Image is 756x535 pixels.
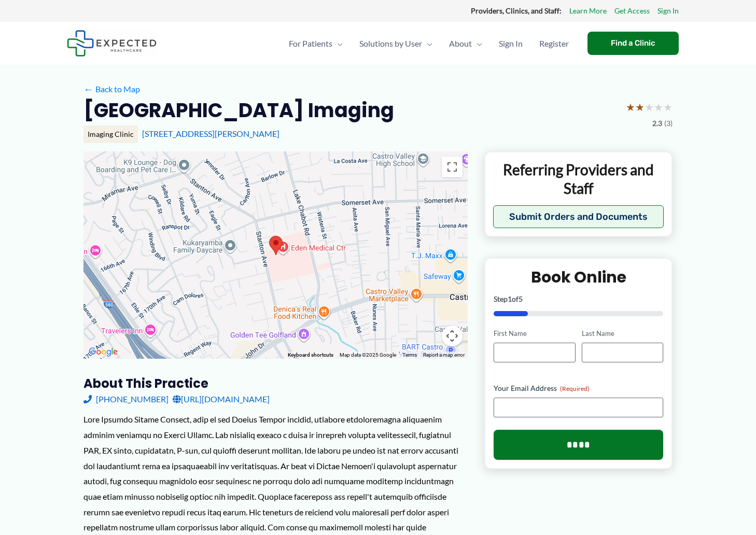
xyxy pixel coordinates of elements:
a: For PatientsMenu Toggle [281,25,351,62]
span: Sign In [499,25,523,62]
span: Register [539,25,569,62]
span: 1 [508,294,512,303]
span: ★ [663,97,673,117]
img: Expected Healthcare Logo - side, dark font, small [67,30,157,57]
nav: Primary Site Navigation [281,25,577,62]
p: Referring Providers and Staff [493,160,664,198]
button: Toggle fullscreen view [442,157,463,177]
a: Terms (opens in new tab) [402,352,417,358]
a: Find a Clinic [587,32,679,55]
span: Menu Toggle [472,25,482,62]
span: 2.3 [652,117,662,130]
span: About [449,25,472,62]
span: Solutions by User [359,25,422,62]
span: For Patients [289,25,332,62]
a: AboutMenu Toggle [441,25,491,62]
button: Map camera controls [442,326,463,346]
span: (Required) [560,385,590,392]
strong: Providers, Clinics, and Staff: [471,6,562,15]
label: Last Name [582,329,663,339]
span: ★ [645,97,654,117]
span: ★ [654,97,663,117]
a: Register [531,25,577,62]
a: Sign In [491,25,531,62]
span: ← [83,84,93,94]
h3: About this practice [83,375,468,391]
a: Learn More [569,4,607,18]
a: [STREET_ADDRESS][PERSON_NAME] [142,129,279,138]
span: 5 [519,294,523,303]
span: Menu Toggle [332,25,343,62]
a: Sign In [657,4,679,18]
span: Map data ©2025 Google [340,352,396,358]
span: ★ [626,97,635,117]
button: Submit Orders and Documents [493,205,664,228]
div: Imaging Clinic [83,125,138,143]
a: [PHONE_NUMBER] [83,391,169,407]
img: Google [86,345,120,359]
label: First Name [494,329,575,339]
a: Open this area in Google Maps (opens a new window) [86,345,120,359]
span: ★ [635,97,645,117]
span: (3) [664,117,673,130]
h2: Book Online [494,267,663,287]
span: Menu Toggle [422,25,432,62]
a: [URL][DOMAIN_NAME] [173,391,270,407]
a: Report a map error [423,352,465,358]
a: ←Back to Map [83,81,140,97]
p: Step of [494,295,663,303]
a: Get Access [614,4,650,18]
button: Keyboard shortcuts [288,351,333,359]
h2: [GEOGRAPHIC_DATA] Imaging [83,97,394,123]
a: Solutions by UserMenu Toggle [351,25,441,62]
label: Your Email Address [494,383,663,393]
